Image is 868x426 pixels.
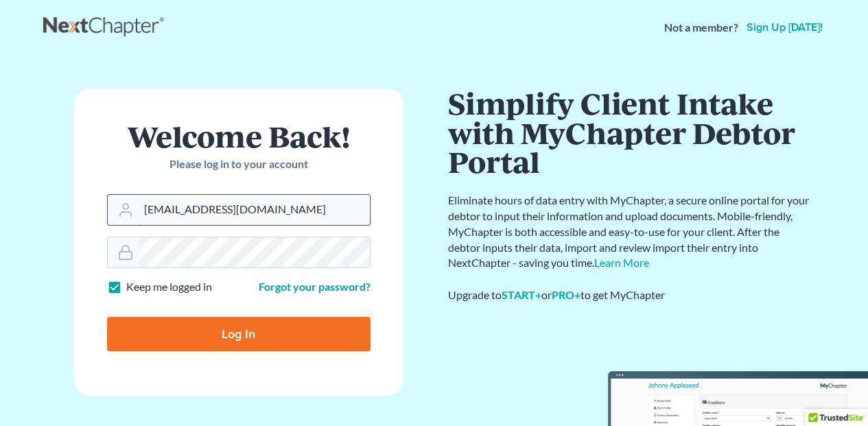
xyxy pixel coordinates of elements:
a: Sign up [DATE]! [744,22,825,33]
p: Please log in to your account [107,156,371,172]
input: Log In [107,317,371,351]
label: Keep me logged in [126,279,212,295]
h1: Welcome Back! [107,121,371,151]
a: Forgot your password? [259,280,371,293]
h1: Simplify Client Intake with MyChapter Debtor Portal [448,88,812,176]
strong: Not a member? [664,20,738,36]
input: Email Address [139,195,370,225]
a: Learn More [594,256,649,269]
a: PRO+ [552,288,580,301]
a: START+ [502,288,541,301]
p: Eliminate hours of data entry with MyChapter, a secure online portal for your debtor to input the... [448,193,812,271]
div: Upgrade to or to get MyChapter [448,287,812,303]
